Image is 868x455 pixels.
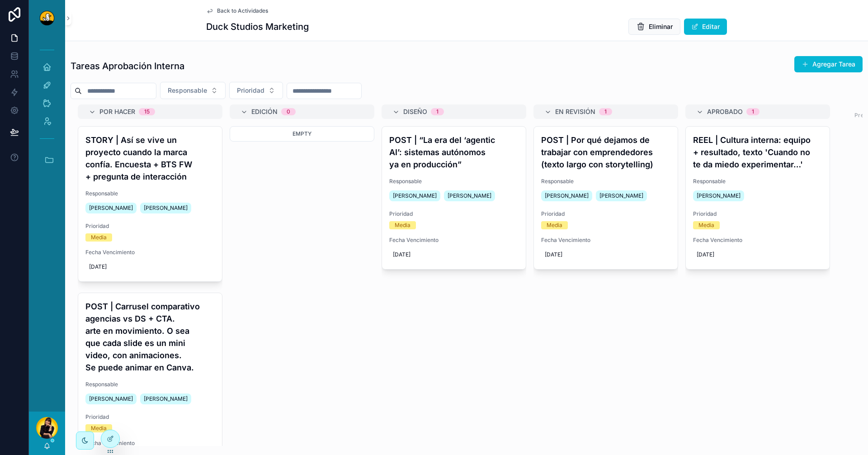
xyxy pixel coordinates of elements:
[684,19,727,35] button: Editar
[89,263,211,270] span: [DATE]
[144,395,188,403] span: [PERSON_NAME]
[541,210,670,218] span: Prioridad
[693,134,822,171] h4: REEL | Cultura interna: equipo + resultado, texto 'Cuando no te da miedo experimentar…'
[99,107,135,116] span: Por Hacer
[389,237,519,244] span: Fecha Vencimiento
[448,192,491,199] span: [PERSON_NAME]
[160,82,226,99] button: Select Button
[698,221,714,229] div: Media
[85,413,215,421] span: Prioridad
[628,19,680,35] button: Eliminar
[707,107,743,116] span: Aprobado
[693,178,822,185] span: Responsable
[599,192,643,199] span: [PERSON_NAME]
[237,86,264,95] span: Prioridad
[547,221,562,229] div: Media
[91,424,107,432] div: Media
[685,126,830,270] a: REEL | Cultura interna: equipo + resultado, texto 'Cuando no te da miedo experimentar…'Responsabl...
[697,192,741,199] span: [PERSON_NAME]
[697,251,819,258] span: [DATE]
[71,60,184,72] h1: Tareas Aprobación Interna
[29,36,65,185] div: scrollable content
[78,126,222,282] a: STORY | Así se vive un proyecto cuando la marca confía. Encuesta + BTS FW + pregunta de interacci...
[168,86,207,95] span: Responsable
[206,20,309,33] h1: Duck Studios Marketing
[555,107,595,116] span: En Revisión
[752,108,754,115] div: 1
[393,251,515,258] span: [DATE]
[436,108,439,115] div: 1
[85,134,215,183] h4: STORY | Así se vive un proyecto cuando la marca confía. Encuesta + BTS FW + pregunta de interacción
[649,22,673,31] span: Eliminar
[89,204,133,212] span: [PERSON_NAME]
[393,192,437,199] span: [PERSON_NAME]
[91,233,107,242] div: Media
[292,130,311,137] span: Empty
[144,204,188,212] span: [PERSON_NAME]
[545,251,667,258] span: [DATE]
[389,134,519,171] h4: POST | “La era del ‘agentic AI’: sistemas autónomos ya en producción”
[389,210,519,218] span: Prioridad
[545,192,589,199] span: [PERSON_NAME]
[217,7,268,14] span: Back to Actividades
[85,440,215,447] span: Fecha Vencimiento
[40,11,54,25] img: App logo
[85,190,215,197] span: Responsable
[229,82,283,99] button: Select Button
[85,249,215,256] span: Fecha Vencimiento
[604,108,607,115] div: 1
[693,237,822,244] span: Fecha Vencimiento
[89,395,133,403] span: [PERSON_NAME]
[389,178,519,185] span: Responsable
[85,300,215,374] h4: POST | Carrusel comparativo agencias vs DS + CTA. arte en movimiento. O sea que cada slide es un ...
[403,107,427,116] span: Diseño
[693,210,822,218] span: Prioridad
[541,237,670,244] span: Fecha Vencimiento
[794,56,863,72] button: Agregar Tarea
[533,126,678,270] a: POST | Por qué dejamos de trabajar con emprendedores (texto largo con storytelling)Responsable[PE...
[144,108,150,115] div: 15
[382,126,526,270] a: POST | “La era del ‘agentic AI’: sistemas autónomos ya en producción”Responsable[PERSON_NAME][PER...
[287,108,290,115] div: 0
[541,178,670,185] span: Responsable
[85,223,215,230] span: Prioridad
[251,107,278,116] span: Edición
[395,221,410,229] div: Media
[85,381,215,388] span: Responsable
[206,7,268,14] a: Back to Actividades
[541,134,670,171] h4: POST | Por qué dejamos de trabajar con emprendedores (texto largo con storytelling)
